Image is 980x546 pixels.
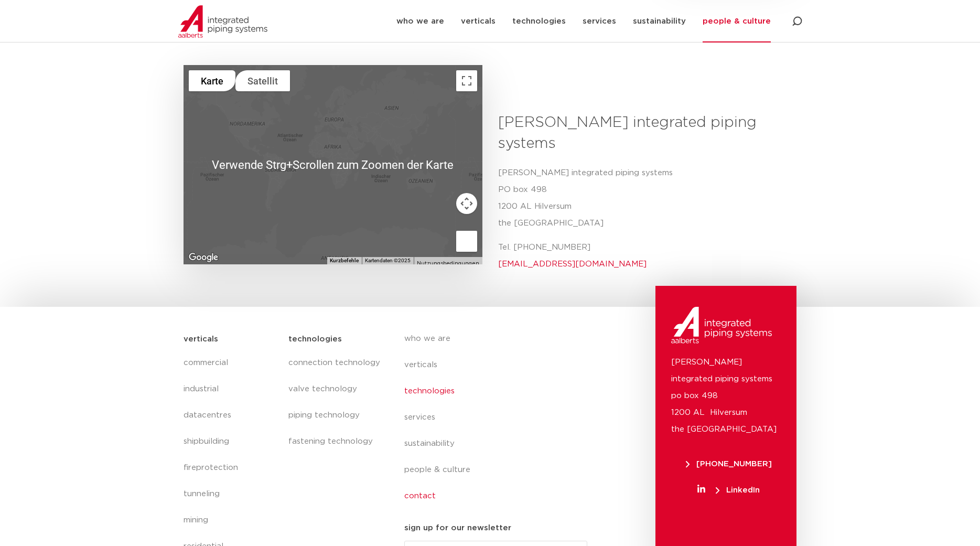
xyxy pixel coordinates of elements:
nav: Menu [404,326,596,509]
span: LinkedIn [716,486,760,494]
button: Kurzbefehle [330,257,359,264]
a: commercial [184,350,278,376]
button: Vollbildansicht ein/aus [456,70,477,91]
a: services [404,404,596,431]
a: who we are [404,326,596,352]
button: Satellitenbilder anzeigen [235,70,290,91]
span: Kartendaten ©2025 [365,258,411,263]
h5: technologies [288,331,342,348]
a: fastening technology [288,429,383,455]
a: industrial [184,376,278,402]
a: Nutzungsbedingungen (wird in neuem Tab geöffnet) [417,261,479,266]
a: fireprotection [184,455,278,481]
a: datacentres [184,402,278,429]
button: Pegman auf die Karte ziehen, um Street View aufzurufen [456,231,477,252]
p: Tel. [PHONE_NUMBER] [498,239,789,273]
a: LinkedIn [671,486,786,494]
a: connection technology [288,350,383,376]
a: [PHONE_NUMBER] [671,460,786,468]
h5: sign up for our newsletter [404,520,511,537]
button: Kamerasteuerung für die Karte [456,193,477,214]
span: [PHONE_NUMBER] [686,460,772,468]
a: Dieses Gebiet in Google Maps öffnen (in neuem Fenster) [186,251,221,264]
a: valve technology [288,376,383,402]
button: Stadtplan anzeigen [189,70,235,91]
a: piping technology [288,402,383,429]
nav: Menu [288,350,383,455]
a: shipbuilding [184,429,278,455]
h5: verticals [184,331,218,348]
p: [PERSON_NAME] integrated piping systems po box 498 1200 AL Hilversum the [GEOGRAPHIC_DATA] [671,354,781,438]
a: verticals [404,352,596,378]
a: contact [404,483,596,509]
a: sustainability [404,431,596,457]
a: [EMAIL_ADDRESS][DOMAIN_NAME] [498,260,647,268]
p: [PERSON_NAME] integrated piping systems PO box 498 1200 AL Hilversum the [GEOGRAPHIC_DATA] [498,165,789,232]
a: technologies [404,378,596,404]
a: people & culture [404,457,596,483]
a: tunneling [184,481,278,507]
a: mining [184,507,278,533]
h3: [PERSON_NAME] integrated piping systems [498,112,789,154]
img: Google [186,251,221,264]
